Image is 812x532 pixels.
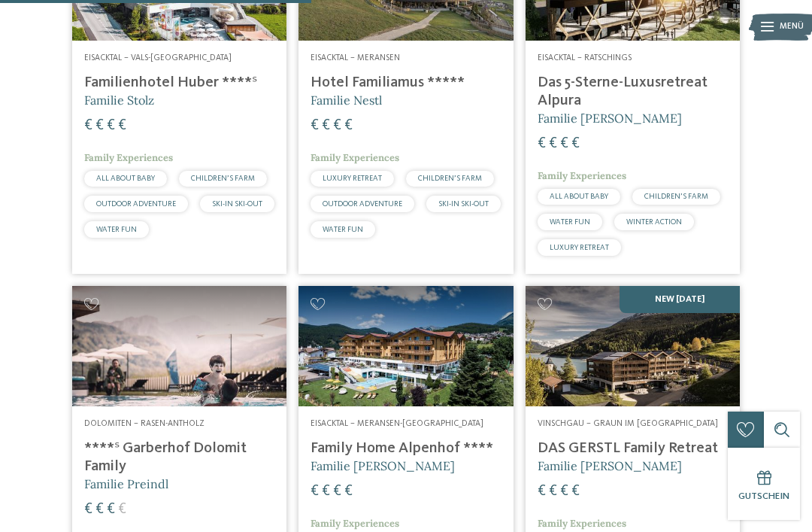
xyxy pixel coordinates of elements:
span: € [538,136,546,151]
span: € [311,118,319,133]
span: CHILDREN’S FARM [644,193,708,200]
span: € [344,484,353,499]
span: CHILDREN’S FARM [191,175,255,182]
span: € [560,484,568,499]
span: SKI-IN SKI-OUT [212,200,262,208]
h4: Das 5-Sterne-Luxusretreat Alpura [538,74,728,110]
span: € [95,118,104,133]
span: Family Experiences [538,517,626,530]
span: Familie [PERSON_NAME] [311,458,455,473]
span: Familie [PERSON_NAME] [538,458,682,473]
span: Eisacktal – Meransen [311,53,400,62]
span: Family Experiences [538,169,626,182]
span: € [107,502,115,517]
span: € [560,136,568,151]
span: € [549,136,557,151]
span: € [322,484,330,499]
span: WATER FUN [323,226,363,233]
img: Familienhotels gesucht? Hier findet ihr die besten! [526,286,740,406]
span: € [311,484,319,499]
span: € [344,118,353,133]
img: Familienhotels gesucht? Hier findet ihr die besten! [72,286,286,406]
span: € [118,118,126,133]
span: € [538,484,546,499]
span: € [107,118,115,133]
span: € [549,484,557,499]
span: € [84,502,92,517]
a: Gutschein [728,448,800,520]
span: Eisacktal – Ratschings [538,53,632,62]
span: Family Experiences [311,151,399,164]
h4: Family Home Alpenhof **** [311,439,501,458]
span: € [322,118,330,133]
h4: Familienhotel Huber ****ˢ [84,74,274,92]
span: Eisacktal – Vals-[GEOGRAPHIC_DATA] [84,53,232,62]
span: ALL ABOUT BABY [96,175,155,182]
span: Familie Nestl [311,93,382,108]
span: WINTER ACTION [626,218,682,226]
span: € [118,502,126,517]
span: € [571,484,580,499]
span: OUTDOOR ADVENTURE [323,200,402,208]
span: Familie [PERSON_NAME] [538,111,682,126]
span: Dolomiten – Rasen-Antholz [84,419,205,428]
span: LUXURY RETREAT [323,175,382,182]
span: Family Experiences [311,517,399,530]
h4: DAS GERSTL Family Retreat [538,439,728,458]
span: € [333,118,341,133]
img: Family Home Alpenhof **** [298,286,513,406]
span: Gutschein [738,491,789,501]
span: CHILDREN’S FARM [418,175,482,182]
span: ALL ABOUT BABY [550,193,608,200]
span: Eisacktal – Meransen-[GEOGRAPHIC_DATA] [311,419,483,428]
span: SKI-IN SKI-OUT [438,200,489,208]
span: Family Experiences [84,151,173,164]
span: € [84,118,92,133]
span: € [95,502,104,517]
span: € [333,484,341,499]
span: Vinschgau – Graun im [GEOGRAPHIC_DATA] [538,419,718,428]
span: OUTDOOR ADVENTURE [96,200,176,208]
span: WATER FUN [96,226,137,233]
span: WATER FUN [550,218,590,226]
span: Familie Stolz [84,93,154,108]
h4: ****ˢ Garberhof Dolomit Family [84,439,274,476]
span: € [571,136,580,151]
span: LUXURY RETREAT [550,244,609,251]
span: Familie Preindl [84,476,168,491]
